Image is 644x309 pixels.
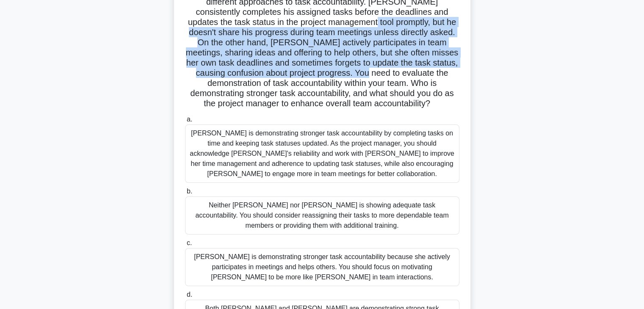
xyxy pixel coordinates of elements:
[187,188,192,195] span: b.
[187,291,192,298] span: d.
[187,116,192,123] span: a.
[187,239,192,246] span: c.
[185,196,459,235] div: Neither [PERSON_NAME] nor [PERSON_NAME] is showing adequate task accountability. You should consi...
[185,248,459,286] div: [PERSON_NAME] is demonstrating stronger task accountability because she actively participates in ...
[185,124,459,183] div: [PERSON_NAME] is demonstrating stronger task accountability by completing tasks on time and keepi...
